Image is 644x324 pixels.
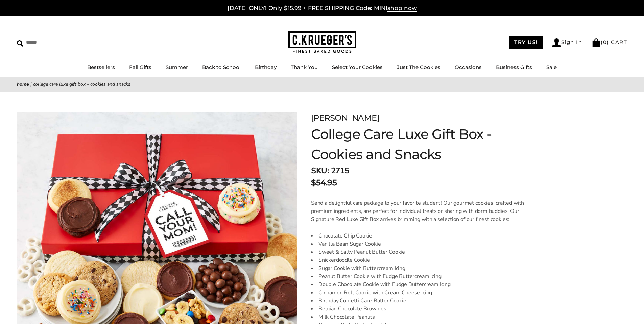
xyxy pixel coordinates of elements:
li: Sweet & Salty Peanut Butter Cookie [311,248,528,256]
span: 2715 [331,165,349,176]
a: TRY US! [509,36,543,49]
img: Search [17,40,23,47]
p: [PERSON_NAME] [311,112,528,124]
img: Bag [592,38,601,47]
input: Search [17,37,97,48]
a: Just The Cookies [397,64,440,70]
a: Bestsellers [87,64,115,70]
nav: breadcrumbs [17,80,627,88]
li: Cinnamon Roll Cookie with Cream Cheese Icing [311,289,528,297]
strong: SKU: [311,165,329,176]
span: | [30,81,32,88]
li: Peanut Butter Cookie with Fudge Buttercream Icing [311,272,528,280]
h1: College Care Luxe Gift Box - Cookies and Snacks [311,124,528,165]
li: Double Chocolate Cookie with Fudge Buttercream Icing [311,280,528,289]
span: 0 [603,39,607,45]
span: shop now [387,5,417,12]
a: Business Gifts [496,64,532,70]
li: Belgian Chocolate Brownies [311,305,528,313]
li: Vanilla Bean Sugar Cookie [311,240,528,248]
a: Sale [546,64,557,70]
li: Snickerdoodle Cookie [311,256,528,264]
a: Home [17,81,29,88]
span: College Care Luxe Gift Box - Cookies and Snacks [33,81,130,88]
li: Chocolate Chip Cookie [311,232,528,240]
li: Sugar Cookie with Buttercream Icing [311,264,528,272]
a: Back to School [202,64,241,70]
img: C.KRUEGER'S [288,31,356,53]
a: Sign In [552,38,582,47]
p: $54.95 [311,177,337,189]
a: Thank You [291,64,318,70]
li: Birthday Confetti Cake Batter Cookie [311,297,528,305]
img: Account [552,38,561,47]
a: (0) CART [592,39,627,45]
p: Send a delightful care package to your favorite student! Our gourmet cookies, crafted with premiu... [311,199,528,223]
a: Birthday [255,64,277,70]
a: Fall Gifts [129,64,151,70]
a: Select Your Cookies [332,64,383,70]
a: Occasions [455,64,482,70]
li: Milk Chocolate Peanuts [311,313,528,321]
a: [DATE] ONLY! Only $15.99 + FREE SHIPPING Code: MINIshop now [228,5,417,12]
a: Summer [166,64,188,70]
